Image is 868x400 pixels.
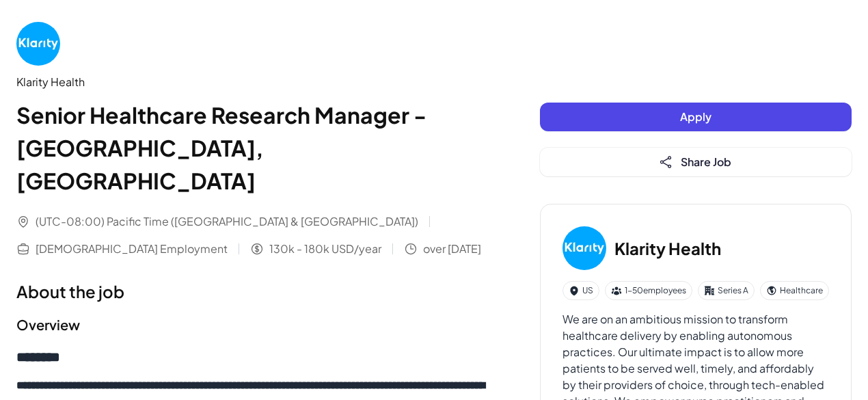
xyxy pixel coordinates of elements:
[36,241,228,257] span: [DEMOGRAPHIC_DATA] Employment
[698,281,755,300] div: Series A
[540,103,852,131] button: Apply
[423,241,481,257] span: over [DATE]
[36,213,418,230] span: (UTC-08:00) Pacific Time ([GEOGRAPHIC_DATA] & [GEOGRAPHIC_DATA])
[562,281,599,300] div: US
[269,241,381,257] span: 130k - 180k USD/year
[680,109,711,124] span: Apply
[605,281,692,300] div: 1-50 employees
[681,155,731,169] span: Share Job
[16,74,485,90] div: Klarity Health
[540,148,852,176] button: Share Job
[16,98,485,197] h1: Senior Healthcare Research Manager - [GEOGRAPHIC_DATA], [GEOGRAPHIC_DATA]
[614,236,721,261] h3: Klarity Health
[16,279,485,304] h1: About the job
[562,226,606,270] img: Kl
[760,281,829,300] div: Healthcare
[16,315,485,335] h2: Overview
[16,22,60,66] img: Kl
